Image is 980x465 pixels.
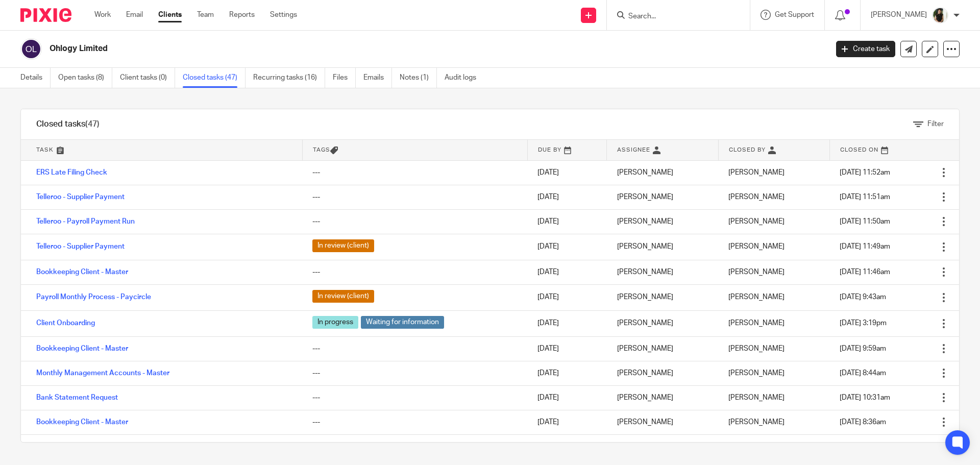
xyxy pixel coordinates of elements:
[312,417,517,427] div: ---
[333,68,356,88] a: Files
[728,370,785,377] span: [PERSON_NAME]
[527,260,607,284] td: [DATE]
[361,316,444,329] span: Waiting for information
[607,160,718,185] td: [PERSON_NAME]
[312,267,517,277] div: ---
[363,68,392,88] a: Emails
[607,336,718,361] td: [PERSON_NAME]
[445,68,484,88] a: Audit logs
[312,393,517,403] div: ---
[400,68,437,88] a: Notes (1)
[20,38,42,60] img: svg%3E
[36,320,95,327] a: Client Onboarding
[312,316,358,329] span: In progress
[312,344,517,354] div: ---
[312,239,374,252] span: In review (client)
[728,169,785,176] span: [PERSON_NAME]
[527,310,607,336] td: [DATE]
[36,243,125,250] a: Telleroo - Supplier Payment
[312,368,517,378] div: ---
[527,434,607,459] td: [DATE]
[36,394,118,401] a: Bank Statement Request
[728,193,785,201] span: [PERSON_NAME]
[728,320,785,327] span: [PERSON_NAME]
[775,11,814,18] span: Get Support
[840,320,887,327] span: [DATE] 3:19pm
[58,68,112,88] a: Open tasks (8)
[840,268,890,276] span: [DATE] 11:46am
[728,268,785,276] span: [PERSON_NAME]
[932,7,948,23] img: Janice%20Tang.jpeg
[607,410,718,434] td: [PERSON_NAME]
[527,234,607,260] td: [DATE]
[120,68,175,88] a: Client tasks (0)
[183,68,246,88] a: Closed tasks (47)
[229,10,255,20] a: Reports
[36,169,107,176] a: ERS Late Filing Check
[36,345,128,352] a: Bookkeeping Client - Master
[312,192,517,202] div: ---
[607,234,718,260] td: [PERSON_NAME]
[85,120,100,128] span: (47)
[36,119,100,130] h1: Closed tasks
[527,385,607,410] td: [DATE]
[840,218,890,225] span: [DATE] 11:50am
[840,193,890,201] span: [DATE] 11:51am
[527,361,607,385] td: [DATE]
[253,68,325,88] a: Recurring tasks (16)
[527,209,607,234] td: [DATE]
[302,140,527,160] th: Tags
[607,260,718,284] td: [PERSON_NAME]
[840,243,890,250] span: [DATE] 11:49am
[840,293,886,301] span: [DATE] 9:43am
[728,345,785,352] span: [PERSON_NAME]
[927,120,944,128] span: Filter
[36,293,151,301] a: Payroll Monthly Process - Paycircle
[607,209,718,234] td: [PERSON_NAME]
[36,193,125,201] a: Telleroo - Supplier Payment
[20,8,71,22] img: Pixie
[840,345,886,352] span: [DATE] 9:59am
[607,185,718,209] td: [PERSON_NAME]
[527,185,607,209] td: [DATE]
[527,336,607,361] td: [DATE]
[50,43,667,54] h2: Ohlogy Limited
[36,419,128,426] a: Bookkeeping Client - Master
[312,167,517,178] div: ---
[728,218,785,225] span: [PERSON_NAME]
[840,169,890,176] span: [DATE] 11:52am
[527,410,607,434] td: [DATE]
[607,310,718,336] td: [PERSON_NAME]
[607,434,718,459] td: [PERSON_NAME]
[312,442,517,452] div: ---
[840,394,890,401] span: [DATE] 10:31am
[627,12,719,21] input: Search
[312,216,517,227] div: ---
[527,284,607,310] td: [DATE]
[36,268,128,276] a: Bookkeeping Client - Master
[728,243,785,250] span: [PERSON_NAME]
[607,361,718,385] td: [PERSON_NAME]
[607,385,718,410] td: [PERSON_NAME]
[20,68,51,88] a: Details
[836,41,895,57] a: Create task
[840,419,886,426] span: [DATE] 8:36am
[36,218,135,225] a: Telleroo - Payroll Payment Run
[840,370,886,377] span: [DATE] 8:44am
[607,284,718,310] td: [PERSON_NAME]
[871,10,927,20] p: [PERSON_NAME]
[270,10,297,20] a: Settings
[158,10,182,20] a: Clients
[728,394,785,401] span: [PERSON_NAME]
[36,370,169,377] a: Monthly Management Accounts - Master
[197,10,214,20] a: Team
[312,290,374,303] span: In review (client)
[94,10,111,20] a: Work
[728,419,785,426] span: [PERSON_NAME]
[527,160,607,185] td: [DATE]
[126,10,143,20] a: Email
[728,293,785,301] span: [PERSON_NAME]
